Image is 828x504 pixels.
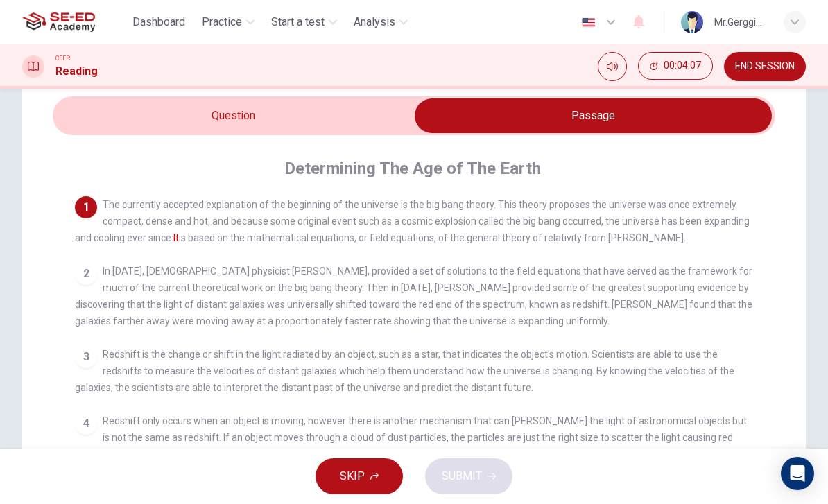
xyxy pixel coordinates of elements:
[173,232,179,243] font: It
[580,17,597,28] img: en
[22,8,95,36] img: SE-ED Academy logo
[132,14,185,31] span: Dashboard
[75,196,97,218] div: 1
[75,349,734,393] span: Redshift is the change or shift in the light radiated by an object, such as a star, that indicate...
[681,11,703,33] img: Profile picture
[354,14,395,31] span: Analysis
[75,263,97,285] div: 2
[55,63,98,80] h1: Reading
[340,467,365,486] span: SKIP
[724,52,806,81] button: END SESSION
[316,458,403,494] button: SKIP
[638,52,713,80] button: 00:04:07
[284,157,541,180] h4: Determining The Age of The Earth
[75,199,750,243] span: The currently accepted explanation of the beginning of the universe is the big bang theory. This ...
[75,412,97,435] div: 4
[202,14,242,31] span: Practice
[348,10,413,35] button: Analysis
[196,10,260,35] button: Practice
[22,8,127,36] a: SE-ED Academy logo
[55,53,70,63] span: CEFR
[75,346,97,368] div: 3
[75,266,752,327] span: In [DATE], [DEMOGRAPHIC_DATA] physicist [PERSON_NAME], provided a set of solutions to the field e...
[714,14,767,31] div: Mr.Gerggiat Sribunrueang
[664,60,701,71] span: 00:04:07
[127,10,191,35] button: Dashboard
[735,61,795,72] span: END SESSION
[781,457,814,490] div: Open Intercom Messenger
[75,415,747,476] span: Redshift only occurs when an object is moving, however there is another mechanism that can [PERSO...
[638,52,713,81] div: Hide
[266,10,343,35] button: Start a test
[271,14,325,31] span: Start a test
[598,52,627,81] div: Mute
